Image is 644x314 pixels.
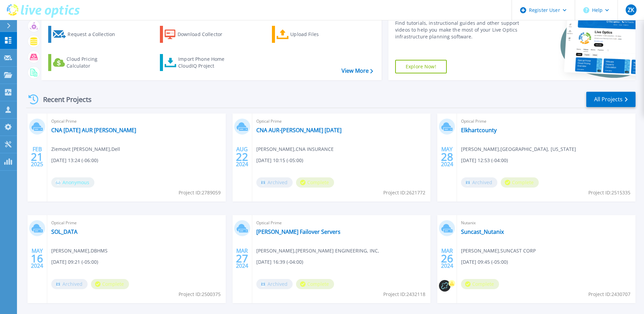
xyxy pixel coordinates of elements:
span: [DATE] 10:15 (-05:00) [256,157,303,164]
span: [PERSON_NAME] , CNA INSURANCE [256,145,334,153]
span: [DATE] 12:53 (-04:00) [461,157,508,164]
span: Complete [296,177,334,188]
span: Project ID: 2515335 [588,189,630,196]
span: Nutanix [461,219,631,227]
span: Optical Prime [51,219,222,227]
a: All Projects [586,92,636,107]
span: Anonymous [51,177,94,188]
a: Explore Now! [395,60,447,73]
span: [PERSON_NAME] , SUNCAST CORP [461,247,536,255]
span: Project ID: 2430707 [588,291,630,298]
span: Archived [256,279,293,289]
a: Cloud Pricing Calculator [48,54,124,71]
div: Download Collector [178,28,232,41]
a: [PERSON_NAME] Failover Servers [256,228,341,235]
span: 16 [31,256,43,261]
span: [DATE] 13:24 (-06:00) [51,157,98,164]
span: Optical Prime [256,118,427,125]
span: Project ID: 2789059 [179,189,221,196]
a: Request a Collection [48,26,124,43]
span: Project ID: 2621772 [383,189,425,196]
span: Complete [296,279,334,289]
span: Complete [91,279,129,289]
span: Archived [51,279,88,289]
div: MAY 2024 [31,246,43,271]
div: Import Phone Home CloudIQ Project [178,56,231,69]
a: Upload Files [272,26,348,43]
span: [DATE] 09:21 (-05:00) [51,258,98,266]
span: Optical Prime [51,118,222,125]
div: MAR 2024 [441,246,454,271]
span: [PERSON_NAME] , DBHMS [51,247,108,255]
span: 27 [236,256,248,261]
div: Find tutorials, instructional guides and other support videos to help you make the most of your L... [395,20,521,40]
a: Download Collector [160,26,236,43]
a: Suncast_Nutanix [461,228,504,235]
span: [PERSON_NAME] , [GEOGRAPHIC_DATA], [US_STATE] [461,145,576,153]
a: Elkhartcounty [461,127,497,134]
span: ZK [628,7,634,13]
div: Upload Files [290,28,345,41]
span: Project ID: 2500375 [179,291,221,298]
span: Archived [256,177,293,188]
span: 28 [441,154,453,160]
span: Optical Prime [256,219,427,227]
span: Ziemovit [PERSON_NAME] , Dell [51,145,120,153]
span: 22 [236,154,248,160]
a: View More [342,68,373,74]
div: FEB 2025 [31,144,43,169]
span: [DATE] 16:39 (-04:00) [256,258,303,266]
span: 21 [31,154,43,160]
div: Recent Projects [26,91,101,108]
span: Project ID: 2432118 [383,291,425,298]
a: SOL_DATA [51,228,77,235]
a: CNA [DATE] AUR [PERSON_NAME] [51,127,136,134]
div: MAR 2024 [236,246,249,271]
span: Optical Prime [461,118,631,125]
div: Cloud Pricing Calculator [67,56,121,69]
div: Request a Collection [68,28,122,41]
span: Complete [461,279,499,289]
span: [DATE] 09:45 (-05:00) [461,258,508,266]
span: Complete [501,177,539,188]
a: CNA AUR-[PERSON_NAME] [DATE] [256,127,342,134]
span: [PERSON_NAME] , [PERSON_NAME] ENGINEERING, INC, [256,247,379,255]
div: MAY 2024 [441,144,454,169]
span: 26 [441,256,453,261]
div: AUG 2024 [236,144,249,169]
span: Archived [461,177,497,188]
